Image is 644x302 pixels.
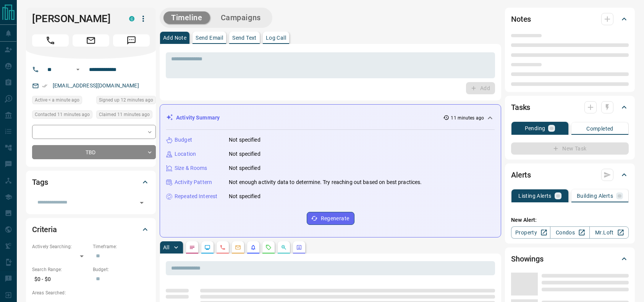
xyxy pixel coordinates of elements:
svg: Opportunities [281,244,287,250]
h2: Showings [511,253,544,265]
div: condos.ca [129,16,134,21]
p: Repeated Interest [175,192,217,200]
p: Listing Alerts [518,193,552,199]
p: Building Alerts [577,193,613,199]
div: Notes [511,10,629,28]
a: Condos [550,226,589,239]
p: Not specified [229,136,261,144]
span: Message [113,34,150,47]
p: Not enough activity data to determine. Try reaching out based on best practices. [229,178,422,186]
p: Timeframe: [93,243,150,250]
p: Size & Rooms [175,164,207,172]
p: 11 minutes ago [451,115,484,121]
p: Not specified [229,150,261,158]
a: Mr.Loft [589,226,629,239]
p: Search Range: [32,266,89,273]
div: Activity Summary11 minutes ago [166,111,495,125]
svg: Requests [265,244,272,250]
p: Send Text [232,35,257,40]
button: Open [136,197,147,208]
a: Property [511,226,550,239]
p: Areas Searched: [32,289,150,296]
div: Showings [511,250,629,268]
svg: Agent Actions [296,244,302,250]
div: Thu Aug 14 2025 [96,110,156,121]
p: Send Email [196,35,223,40]
svg: Listing Alerts [250,244,256,250]
button: Timeline [163,11,210,24]
svg: Lead Browsing Activity [204,244,210,250]
h2: Alerts [511,169,531,181]
span: Signed up 12 minutes ago [99,96,153,104]
button: Open [73,65,83,74]
div: Alerts [511,166,629,184]
p: New Alert: [511,216,629,224]
p: Log Call [266,35,286,40]
button: Regenerate [307,212,354,225]
h2: Notes [511,13,531,25]
div: Tasks [511,98,629,116]
button: Campaigns [213,11,269,24]
p: Pending [525,126,545,131]
span: Contacted 11 minutes ago [35,111,90,118]
p: Actively Searching: [32,243,89,250]
p: $0 - $0 [32,273,89,286]
div: TBD [32,145,156,159]
p: Not specified [229,192,261,200]
div: Thu Aug 14 2025 [32,110,92,121]
svg: Emails [235,244,241,250]
h2: Criteria [32,223,57,236]
h2: Tasks [511,101,530,113]
p: Activity Summary [176,114,220,122]
div: Tags [32,173,150,191]
p: Budget [175,136,192,144]
div: Thu Aug 14 2025 [32,96,92,107]
div: Criteria [32,220,150,239]
p: Add Note [163,35,186,40]
span: Email [73,34,109,47]
p: Budget: [93,266,150,273]
svg: Email Verified [42,83,47,89]
span: Claimed 11 minutes ago [99,111,150,118]
span: Active < a minute ago [35,96,79,104]
p: Location [175,150,196,158]
span: Call [32,34,69,47]
h2: Tags [32,176,48,188]
svg: Notes [189,244,195,250]
p: Not specified [229,164,261,172]
p: All [163,245,169,250]
p: Completed [586,126,613,131]
a: [EMAIL_ADDRESS][DOMAIN_NAME] [53,82,139,89]
div: Thu Aug 14 2025 [96,96,156,107]
h1: [PERSON_NAME] [32,13,118,25]
svg: Calls [220,244,226,250]
p: Activity Pattern [175,178,212,186]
